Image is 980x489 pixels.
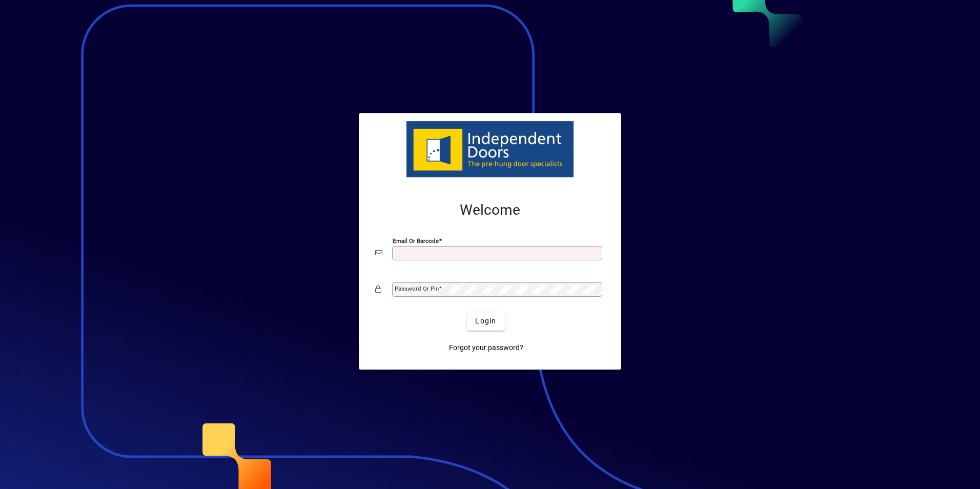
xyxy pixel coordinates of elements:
button: Login [467,312,504,331]
mat-label: Email or Barcode [393,237,439,244]
h2: Welcome [375,201,605,219]
a: Forgot your password? [445,339,527,357]
mat-label: Password or Pin [395,285,439,292]
span: Login [475,316,496,327]
span: Forgot your password? [449,342,523,353]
